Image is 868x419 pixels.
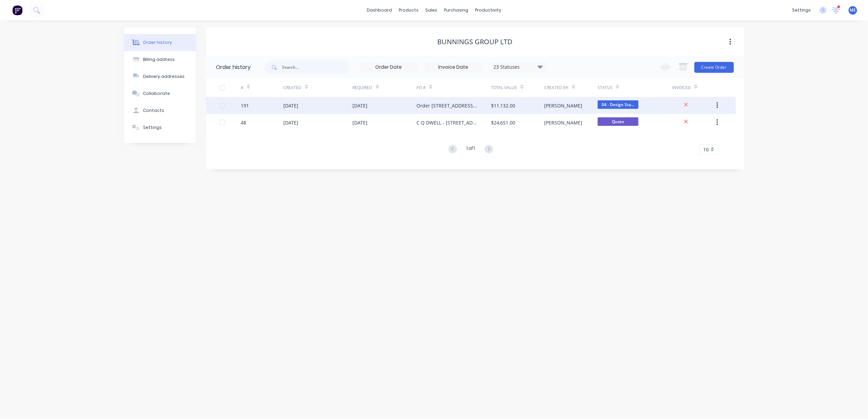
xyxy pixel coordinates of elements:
div: 1 of 1 [466,145,476,154]
div: Status [598,78,672,97]
span: Quote [598,117,638,126]
div: 191 [241,102,249,109]
div: $24,651.00 [491,119,515,126]
button: Create Order [694,62,734,73]
div: Bunnings Group Ltd [437,38,512,46]
div: PO # [416,78,491,97]
div: Order history [216,63,251,71]
a: dashboard [363,5,395,15]
div: Billing address [143,56,175,63]
div: productivity [472,5,505,15]
div: purchasing [441,5,472,15]
div: sales [422,5,441,15]
div: Settings [143,124,162,131]
span: ME [850,7,856,13]
input: Order Date [360,62,417,72]
div: # [241,85,243,91]
button: Order history [124,34,196,51]
input: Invoice Date [425,62,482,72]
div: settings [789,5,814,15]
div: Created [283,78,352,97]
span: 10 [704,146,709,153]
div: C Q DWELL - [STREET_ADDRESS] [416,119,477,126]
img: Factory [12,5,22,15]
div: Created By [545,78,598,97]
div: Created [283,85,301,91]
button: Billing address [124,51,196,68]
div: Status [598,85,613,91]
div: Required [353,85,373,91]
div: $11,132.00 [491,102,515,109]
div: Collaborate [143,90,170,97]
button: Settings [124,119,196,136]
button: Delivery addresses [124,68,196,85]
div: Total Value [491,78,544,97]
div: Required [353,78,417,97]
div: [DATE] [283,102,298,109]
div: # [241,78,283,97]
div: [PERSON_NAME] [545,102,583,109]
div: [PERSON_NAME] [545,119,583,126]
input: Search... [282,61,350,74]
div: Delivery addresses [143,73,185,80]
div: Created By [545,85,569,91]
div: [DATE] [353,102,368,109]
div: 48 [241,119,246,126]
div: 23 Statuses [490,63,547,71]
div: Invoiced [672,85,691,91]
div: [DATE] [283,119,298,126]
div: Order [STREET_ADDRESS][PERSON_NAME], Bunya Extension Framing for PAANA BUILD [416,102,477,109]
button: Contacts [124,102,196,119]
div: Order history [143,39,172,46]
div: Total Value [491,85,517,91]
div: Invoiced [672,78,715,97]
button: Collaborate [124,85,196,102]
div: products [395,5,422,15]
div: [DATE] [353,119,368,126]
div: Contacts [143,107,164,114]
div: PO # [416,85,426,91]
span: 04 - Design Sta... [598,100,638,109]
